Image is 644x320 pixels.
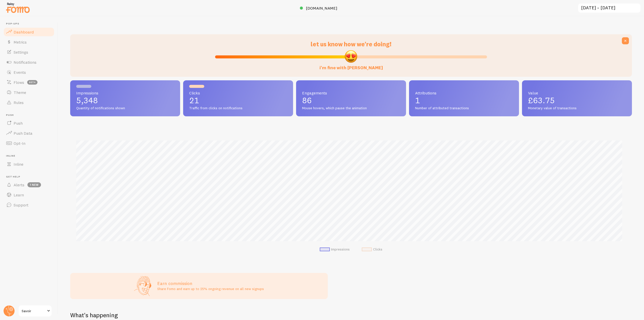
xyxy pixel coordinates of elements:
[3,57,55,67] a: Notifications
[302,91,400,95] span: Engagements
[415,91,513,95] span: Attributions
[3,77,55,87] a: Flows beta
[189,91,287,95] span: Clicks
[14,202,28,207] span: Support
[14,70,26,75] span: Events
[3,118,55,128] a: Push
[302,106,400,111] span: Mouse hovers, which pause the animation
[528,95,555,105] span: £63.75
[14,162,23,167] span: Inline
[319,60,383,71] label: i'm fine with [PERSON_NAME]
[5,1,30,14] img: fomo-relay-logo-orange.svg
[14,80,24,85] span: Flows
[311,40,391,48] span: let us know how we're doing!
[3,87,55,97] a: Theme
[6,175,55,179] span: Get Help
[344,50,358,63] img: emoji.png
[362,247,382,252] li: Clicks
[189,96,287,104] p: 21
[415,106,513,111] span: Number of attributed transactions
[14,60,36,65] span: Notifications
[27,80,37,85] span: beta
[14,182,24,187] span: Alerts
[3,159,55,169] a: Inline
[14,192,24,197] span: Learn
[3,47,55,57] a: Settings
[14,50,28,55] span: Settings
[14,121,23,126] span: Push
[320,247,350,252] li: Impressions
[76,96,174,104] p: 5,348
[18,305,52,317] a: Savoir
[3,37,55,47] a: Metrics
[3,190,55,200] a: Learn
[157,286,264,291] p: Share Fomo and earn up to 25% ongoing revenue on all new signups
[3,200,55,210] a: Support
[3,97,55,108] a: Rules
[3,27,55,37] a: Dashboard
[76,106,174,111] span: Quantity of notifications shown
[14,40,27,45] span: Metrics
[76,91,174,95] span: Impressions
[302,96,400,104] p: 86
[14,90,26,95] span: Theme
[157,280,264,286] h3: Earn commission
[27,182,41,187] span: 1 new
[6,154,55,158] span: Inline
[528,106,626,111] span: Monetary value of transactions
[14,29,34,34] span: Dashboard
[6,22,55,25] span: Pop-ups
[189,106,287,111] span: Traffic from clicks on notifications
[3,67,55,77] a: Events
[3,180,55,190] a: Alerts 1 new
[22,308,46,314] span: Savoir
[3,128,55,138] a: Push Data
[14,100,24,105] span: Rules
[6,114,55,117] span: Push
[415,96,513,104] p: 1
[14,141,25,146] span: Opt-In
[528,91,626,95] span: Value
[14,131,32,136] span: Push Data
[70,311,118,319] h2: What's happening
[3,138,55,148] a: Opt-In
